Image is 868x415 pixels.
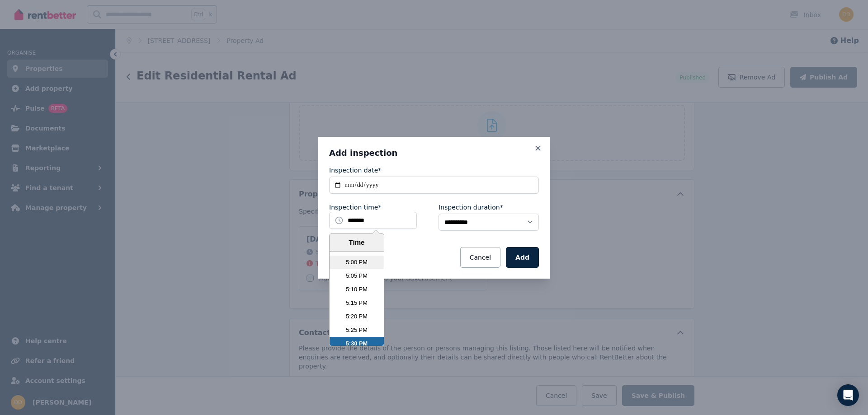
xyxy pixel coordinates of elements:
li: 5:20 PM [330,310,384,323]
h3: Add inspection [329,148,539,159]
label: Inspection duration* [439,203,503,212]
ul: Time [330,252,384,346]
li: 5:05 PM [330,269,384,283]
li: 5:00 PM [330,256,384,269]
button: Add [506,247,539,268]
li: 5:10 PM [330,283,384,296]
li: 5:15 PM [330,296,384,310]
div: Open Intercom Messenger [837,384,859,406]
div: Time [332,238,382,248]
button: Cancel [460,247,500,268]
li: 5:30 PM [330,337,384,350]
li: 5:25 PM [330,323,384,337]
label: Inspection time* [329,203,381,212]
label: Inspection date* [329,166,381,175]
